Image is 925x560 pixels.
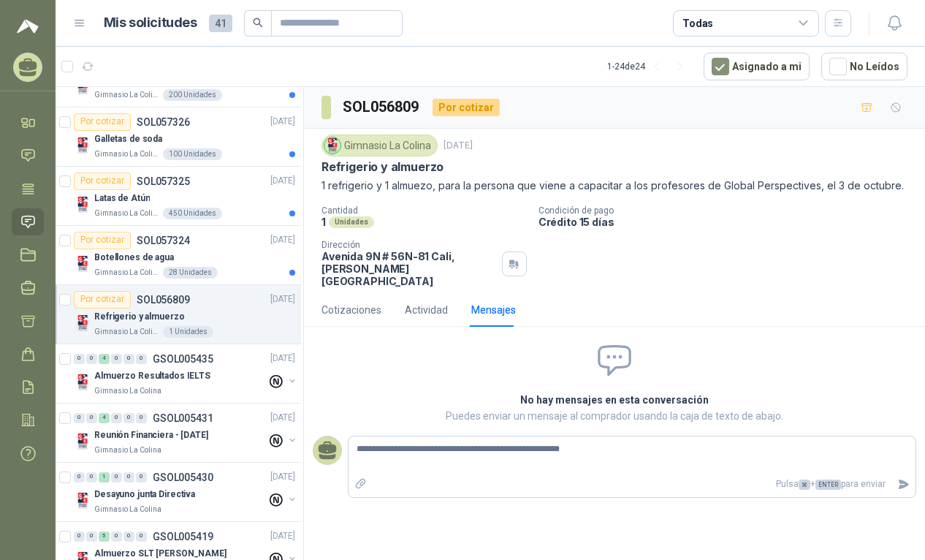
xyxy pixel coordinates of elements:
[321,216,326,228] p: 1
[74,291,131,309] div: Por cotizar
[53,167,301,226] a: Por cotizarSOL057325[DATE] Company LogoLatas de AtúnGimnasio La Colina450 Unidades
[815,480,841,490] span: ENTER
[136,472,147,483] div: 0
[163,89,222,101] div: 200 Unidades
[704,53,810,80] button: Asignado a mi
[99,413,110,423] div: 4
[94,326,160,338] p: Gimnasio La Colina
[111,472,122,483] div: 0
[123,531,134,542] div: 0
[94,251,174,265] p: Botellones de agua
[74,433,91,450] img: Company Logo
[94,208,160,219] p: Gimnasio La Colina
[321,205,527,216] p: Cantidad
[136,413,147,423] div: 0
[74,374,91,391] img: Company Logo
[111,531,122,542] div: 0
[270,292,295,306] p: [DATE]
[94,444,161,456] p: Gimnasio La Colina
[136,354,147,364] div: 0
[123,413,134,423] div: 0
[74,492,91,510] img: Company Logo
[270,233,295,247] p: [DATE]
[74,137,91,154] img: Company Logo
[153,413,213,423] p: GSOL005431
[123,354,134,364] div: 0
[74,472,85,483] div: 0
[53,107,301,167] a: Por cotizarSOL057326[DATE] Company LogoGalletas de sodaGimnasio La Colina100 Unidades
[53,285,301,344] a: Por cotizarSOL056809[DATE] Company LogoRefrigerio y almuerzoGimnasio La Colina1 Unidades
[137,235,190,246] p: SOL057324
[405,302,448,318] div: Actividad
[324,137,340,154] img: Company Logo
[253,18,263,28] span: search
[444,139,473,153] p: [DATE]
[53,226,301,285] a: Por cotizarSOL057324[DATE] Company LogoBotellones de aguaGimnasio La Colina28 Unidades
[94,132,162,146] p: Galletas de soda
[17,18,39,35] img: Logo peakr
[270,352,295,366] p: [DATE]
[94,428,208,442] p: Reunión Financiera - [DATE]
[373,472,892,497] p: Pulsa + para enviar
[94,385,161,397] p: Gimnasio La Colina
[343,96,421,118] h3: SOL056809
[270,529,295,543] p: [DATE]
[321,302,381,318] div: Cotizaciones
[74,196,91,213] img: Company Logo
[153,354,213,364] p: GSOL005435
[137,176,190,186] p: SOL057325
[321,159,444,175] p: Refrigerio y almuerzo
[74,314,91,332] img: Company Logo
[209,15,232,32] span: 41
[821,53,907,80] button: No Leídos
[74,350,298,397] a: 0 0 4 0 0 0 GSOL005435[DATE] Company LogoAlmuerzo Resultados IELTSGimnasio La Colina
[74,354,85,364] div: 0
[94,310,184,324] p: Refrigerio y almuerzo
[86,413,97,423] div: 0
[163,208,222,219] div: 450 Unidades
[74,413,85,423] div: 0
[74,531,85,542] div: 0
[111,413,122,423] div: 0
[86,531,97,542] div: 0
[321,178,907,194] p: 1 refrigerio y 1 almuezo, para la persona que viene a capacitar a los profesores de Global Perspe...
[94,369,210,383] p: Almuerzo Resultados IELTS
[94,504,161,515] p: Gimnasio La Colina
[94,148,160,160] p: Gimnasio La Colina
[123,472,134,483] div: 0
[74,173,131,190] div: Por cotizar
[163,267,218,279] div: 28 Unidades
[94,488,195,502] p: Desayuno junta Directiva
[433,99,500,116] div: Por cotizar
[94,89,160,101] p: Gimnasio La Colina
[349,472,373,497] label: Adjuntar archivos
[891,472,916,497] button: Enviar
[270,470,295,484] p: [DATE]
[799,480,810,490] span: ⌘
[321,135,438,156] div: Gimnasio La Colina
[270,411,295,425] p: [DATE]
[270,115,295,129] p: [DATE]
[153,472,213,483] p: GSOL005430
[153,531,213,542] p: GSOL005419
[111,354,122,364] div: 0
[137,295,190,305] p: SOL056809
[86,472,97,483] div: 0
[136,531,147,542] div: 0
[538,205,919,216] p: Condición de pago
[99,354,110,364] div: 4
[94,267,160,279] p: Gimnasio La Colina
[137,117,190,127] p: SOL057326
[74,255,91,273] img: Company Logo
[471,302,516,318] div: Mensajes
[74,469,298,515] a: 0 0 1 0 0 0 GSOL005430[DATE] Company LogoDesayuno junta DirectivaGimnasio La Colina
[86,354,97,364] div: 0
[104,12,197,34] h1: Mis solicitudes
[682,15,713,31] div: Todas
[94,192,150,205] p: Latas de Atún
[321,250,496,287] p: Avenida 9N # 56N-81 Cali , [PERSON_NAME][GEOGRAPHIC_DATA]
[163,326,213,338] div: 1 Unidades
[163,148,222,160] div: 100 Unidades
[74,409,298,456] a: 0 0 4 0 0 0 GSOL005431[DATE] Company LogoReunión Financiera - [DATE]Gimnasio La Colina
[270,174,295,188] p: [DATE]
